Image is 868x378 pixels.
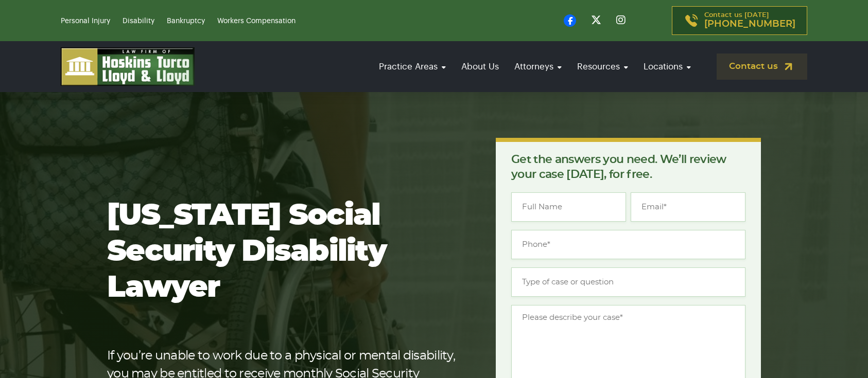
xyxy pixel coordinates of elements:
img: logo [61,47,195,86]
a: Practice Areas [374,52,451,81]
a: Disability [123,17,154,25]
a: Contact us [DATE][PHONE_NUMBER] [672,6,807,35]
input: Phone* [511,230,745,259]
p: Get the answers you need. We’ll review your case [DATE], for free. [511,152,745,182]
p: Contact us [DATE] [704,12,795,29]
a: Contact us [717,53,807,80]
a: Attorneys [509,52,567,81]
a: Workers Compensation [217,17,296,25]
a: Bankruptcy [167,17,205,25]
h1: [US_STATE] Social Security Disability Lawyer [107,198,463,306]
a: Personal Injury [61,17,110,25]
a: About Us [456,52,504,81]
a: Locations [638,52,696,81]
input: Email* [631,192,745,222]
span: [PHONE_NUMBER] [704,19,795,29]
input: Full Name [511,192,626,222]
a: Resources [572,52,633,81]
input: Type of case or question [511,267,745,297]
